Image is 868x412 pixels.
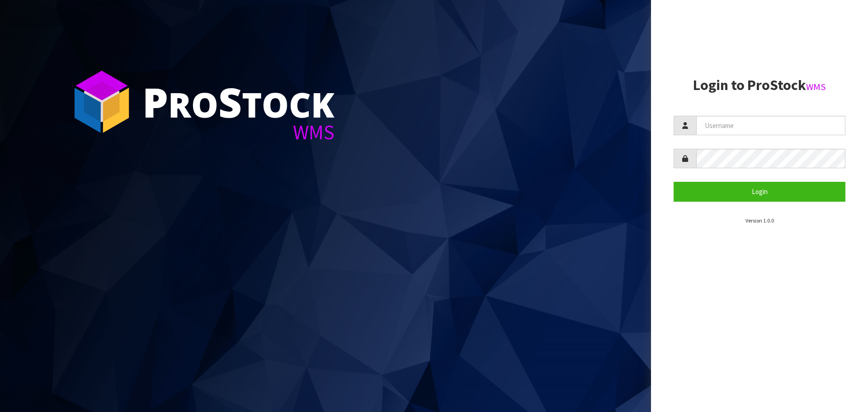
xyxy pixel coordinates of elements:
[674,182,845,201] button: Login
[142,81,335,122] div: ro tock
[674,77,845,93] h2: Login to ProStock
[142,74,168,129] span: P
[68,68,136,136] img: ProStock Cube
[142,122,335,142] div: WMS
[806,81,826,93] small: WMS
[696,116,845,135] input: Username
[745,217,774,224] small: Version 1.0.0
[218,74,242,129] span: S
